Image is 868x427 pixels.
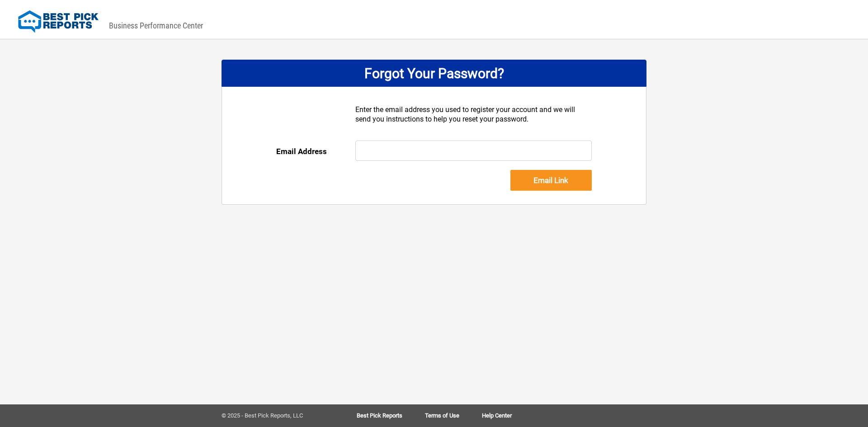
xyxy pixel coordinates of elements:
[276,141,355,162] div: Email Address
[357,413,425,419] a: Best Pick Reports
[222,413,328,419] div: © 2025 - Best Pick Reports, LLC
[482,413,512,419] a: Help Center
[355,105,592,141] div: Enter the email address you used to register your account and we will send you instructions to he...
[425,413,482,419] a: Terms of Use
[510,170,592,191] input: Email Link
[222,60,646,87] div: Forgot Your Password?
[18,10,99,33] img: Best Pick Reports Logo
